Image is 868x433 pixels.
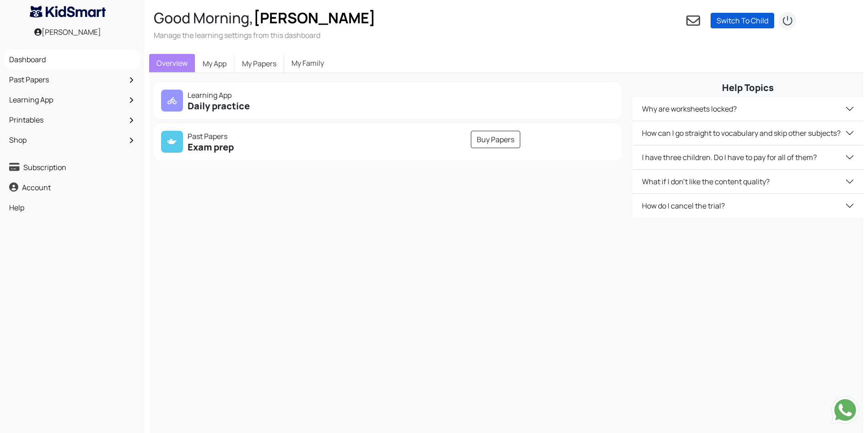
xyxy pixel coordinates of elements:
[7,92,138,107] a: Learning App
[633,170,863,193] button: What if I don't like the content quality?
[7,200,138,215] a: Help
[7,112,138,128] a: Printables
[161,142,382,153] h5: Exam prep
[831,396,859,424] img: Send whatsapp message to +442080035976
[7,180,138,195] a: Account
[7,72,138,87] a: Past Papers
[711,13,774,28] a: Switch To Child
[633,145,863,169] button: I have three children. Do I have to pay for all of them?
[778,11,797,30] img: logout2.png
[633,121,863,145] button: How can I go straight to vocabulary and skip other subjects?
[30,6,106,17] img: KidSmart logo
[253,8,376,28] span: [PERSON_NAME]
[154,9,376,27] h2: Good Morning,
[161,131,382,142] p: Past Papers
[7,132,138,148] a: Shop
[149,54,195,72] a: Overview
[633,82,863,93] h5: Help Topics
[234,54,284,73] a: My Papers
[284,54,331,72] a: My Family
[7,160,138,175] a: Subscription
[195,54,234,73] a: My App
[633,97,863,121] button: Why are worksheets locked?
[161,101,382,112] h5: Daily practice
[161,90,382,101] p: Learning App
[7,52,138,67] a: Dashboard
[471,131,520,148] a: Buy Papers
[633,194,863,218] button: How do I cancel the trial?
[154,30,376,40] h3: Manage the learning settings from this dashboard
